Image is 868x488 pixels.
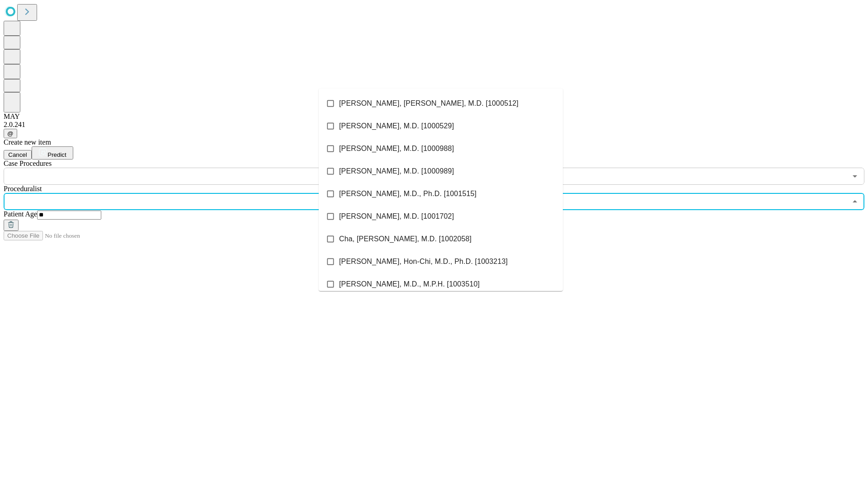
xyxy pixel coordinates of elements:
[339,143,454,154] span: [PERSON_NAME], M.D. [1000988]
[8,151,27,158] span: Cancel
[7,130,14,137] span: @
[4,121,864,129] div: 2.0.241
[4,210,37,218] span: Patient Age
[4,113,864,121] div: MAY
[339,188,476,199] span: [PERSON_NAME], M.D., Ph.D. [1001515]
[339,234,472,244] span: Cha, [PERSON_NAME], M.D. [1002058]
[849,170,861,183] button: Open
[4,138,51,146] span: Create new item
[849,195,861,208] button: Close
[339,211,454,222] span: [PERSON_NAME], M.D. [1001702]
[4,150,32,160] button: Cancel
[4,160,52,167] span: Scheduled Procedure
[339,279,480,290] span: [PERSON_NAME], M.D., M.P.H. [1003510]
[339,166,454,177] span: [PERSON_NAME], M.D. [1000989]
[339,256,508,267] span: [PERSON_NAME], Hon-Chi, M.D., Ph.D. [1003213]
[47,151,66,158] span: Predict
[4,185,42,192] span: Proceduralist
[32,146,73,160] button: Predict
[4,129,17,138] button: @
[339,98,519,109] span: [PERSON_NAME], [PERSON_NAME], M.D. [1000512]
[339,121,454,131] span: [PERSON_NAME], M.D. [1000529]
